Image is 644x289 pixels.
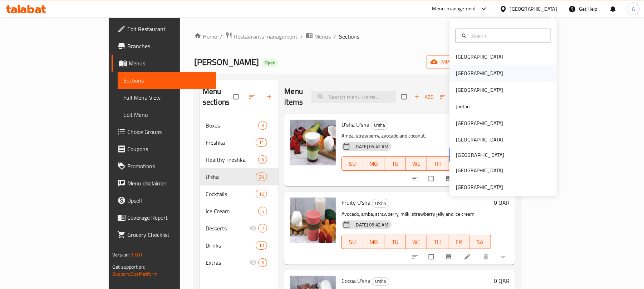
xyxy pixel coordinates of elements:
[406,235,427,249] button: WE
[409,237,424,247] span: WE
[384,156,406,171] button: TU
[432,58,466,66] span: import
[123,110,211,119] span: Edit Menu
[435,91,466,103] span: Sort items
[494,276,510,286] h6: 0 QAR
[259,225,267,232] span: 2
[372,277,389,286] div: U'sha
[200,203,279,220] div: Ice Cream5
[112,140,216,158] a: Coupons
[258,155,267,164] div: items
[430,159,446,169] span: TH
[456,119,503,127] div: [GEOGRAPHIC_DATA]
[311,91,396,103] input: search
[229,90,244,104] span: Select all sections
[200,254,279,271] div: Extras5
[448,156,470,171] button: FR
[259,156,267,163] span: 9
[123,93,211,102] span: Full Menu View
[258,121,267,130] div: items
[456,69,503,77] div: [GEOGRAPHIC_DATA]
[314,32,331,41] span: Menus
[127,25,211,33] span: Edit Restaurant
[427,156,448,171] button: TH
[341,156,363,171] button: SU
[256,173,267,181] div: items
[200,134,279,151] div: Freshka11
[407,171,424,186] button: sort-choices
[341,131,491,140] p: Amba, strawberry, avocado and coconut.
[262,60,278,66] span: Open
[363,235,385,249] button: MO
[456,166,503,174] div: [GEOGRAPHIC_DATA]
[250,225,257,232] svg: Inactive section
[131,250,142,259] span: 1.0.0
[200,168,279,185] div: U'sha34
[372,199,389,208] div: U'sha
[290,198,336,243] img: Fruity U'sha
[200,117,279,134] div: Boxes3
[127,128,211,136] span: Choice Groups
[345,159,360,169] span: SU
[412,91,435,103] button: Add
[259,259,267,266] span: 5
[495,249,512,265] button: show more
[200,185,279,203] div: Cocktails16
[206,138,256,147] span: Freshka
[426,55,472,69] button: import
[258,258,267,267] div: items
[127,196,211,205] span: Upsell
[371,121,388,130] div: U'sha
[259,208,267,215] span: 5
[200,220,279,237] div: Desserts2
[500,253,507,260] svg: Show Choices
[456,136,503,144] div: [GEOGRAPHIC_DATA]
[441,171,458,186] button: Branch-specific-item
[206,207,258,215] span: Ice Cream
[345,237,360,247] span: SU
[300,32,303,41] li: /
[127,145,211,153] span: Coupons
[371,121,388,129] span: U'sha
[206,173,256,181] div: U'sha
[440,93,462,101] span: Sort
[256,190,267,198] div: items
[256,191,267,198] span: 16
[372,199,389,208] span: U'sha
[510,5,557,13] div: [GEOGRAPHIC_DATA]
[112,158,216,175] a: Promotions
[424,250,439,264] span: Select to update
[384,235,406,249] button: TU
[341,119,369,130] span: U'sha U'sha
[112,250,130,259] span: Version:
[256,174,267,180] span: 34
[112,209,216,226] a: Coverage Report
[334,32,336,41] li: /
[438,91,463,103] button: Sort
[409,159,424,169] span: WE
[256,242,267,249] span: 10
[127,162,211,170] span: Promotions
[341,197,370,208] span: Fruity U'sha
[112,269,158,279] a: Support.OpsPlatform
[341,275,370,286] span: Cocoa U'sha
[127,213,211,222] span: Coverage Report
[244,89,261,105] span: Sort sections
[200,114,279,274] nav: Menu sections
[451,237,467,247] span: FR
[127,179,211,188] span: Menu disclaimer
[290,120,336,165] img: U'sha U'sha
[118,89,216,106] a: Full Menu View
[127,42,211,50] span: Branches
[632,5,635,13] span: A
[256,241,267,250] div: items
[129,59,211,68] span: Menus
[430,237,446,247] span: TH
[127,230,211,239] span: Grocery Checklist
[200,237,279,254] div: Drinks10
[206,258,250,267] span: Extras
[464,253,472,260] a: Edit menu item
[206,190,256,198] span: Cocktails
[441,249,458,265] button: Branch-specific-item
